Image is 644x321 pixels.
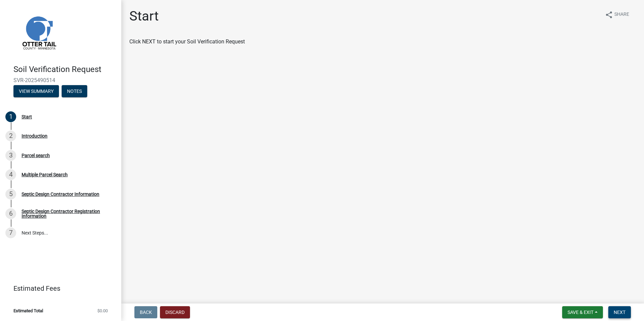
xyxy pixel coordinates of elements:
[129,8,159,24] h1: Start
[5,189,16,200] div: 5
[22,192,99,197] div: Septic Design Contractor Information
[568,310,593,315] span: Save & Exit
[13,89,59,94] wm-modal-confirm: Summary
[600,8,635,21] button: shareShare
[5,131,16,141] div: 2
[22,209,110,218] div: Septic Design Contractor Registration Information
[13,65,116,74] h4: Soil Verification Request
[614,310,625,315] span: Next
[62,89,87,94] wm-modal-confirm: Notes
[614,11,629,19] span: Share
[5,208,16,219] div: 6
[608,306,631,318] button: Next
[13,7,64,58] img: Otter Tail County, Minnesota
[22,153,50,158] div: Parcel search
[5,282,110,295] a: Estimated Fees
[129,38,636,46] div: Click NEXT to start your Soil Verification Request
[62,85,87,97] button: Notes
[562,306,603,318] button: Save & Exit
[160,306,190,318] button: Discard
[605,11,613,19] i: share
[5,169,16,180] div: 4
[134,306,157,318] button: Back
[5,150,16,161] div: 3
[5,111,16,122] div: 1
[5,227,16,238] div: 7
[22,134,47,138] div: Introduction
[140,310,152,315] span: Back
[13,309,43,313] span: Estimated Total
[13,77,108,83] span: SVR-2025490514
[22,172,68,177] div: Multiple Parcel Search
[97,309,108,313] span: $0.00
[22,114,32,119] div: Start
[13,85,59,97] button: View Summary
